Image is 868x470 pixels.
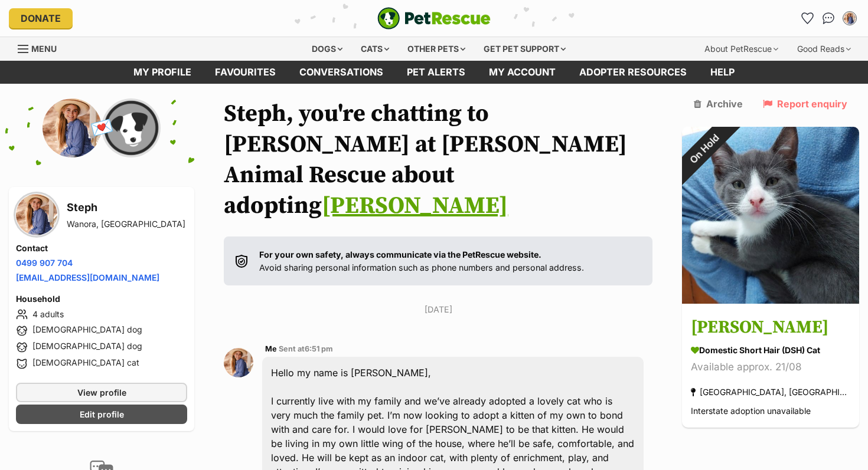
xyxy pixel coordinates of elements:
[31,44,57,54] span: Menu
[696,37,787,61] div: About PetRescue
[16,383,187,402] a: View profile
[16,293,187,305] h4: Household
[265,344,277,353] span: Me
[16,357,187,371] li: [DEMOGRAPHIC_DATA] cat
[224,303,652,315] p: [DATE]
[665,110,742,187] div: On Hold
[798,9,859,28] ul: Account quick links
[819,9,838,28] a: Conversations
[377,7,491,29] img: logo-e224e6f780fb5917bec1dbf3a21bbac754714ae5b6737aabdf751b685950b380.svg
[840,9,859,28] button: My account
[279,344,333,353] span: Sent at
[122,61,203,84] a: My profile
[16,272,159,282] a: [EMAIL_ADDRESS][DOMAIN_NAME]
[789,37,859,61] div: Good Reads
[259,249,541,259] strong: For your own safety, always communicate via the PetRescue website.
[475,37,574,61] div: Get pet support
[691,359,850,375] div: Available approx. 21/08
[682,294,859,306] a: On Hold
[691,384,850,400] div: [GEOGRAPHIC_DATA], [GEOGRAPHIC_DATA]
[699,61,746,84] a: Help
[395,61,477,84] a: Pet alerts
[259,248,584,274] p: Avoid sharing personal information such as phone numbers and personal address.
[67,218,185,230] div: Wanora, [GEOGRAPHIC_DATA]
[16,340,187,354] li: [DEMOGRAPHIC_DATA] dog
[224,98,652,221] h1: Steph, you're chatting to [PERSON_NAME] at [PERSON_NAME] Animal Rescue about adopting
[567,61,699,84] a: Adopter resources
[102,98,161,157] img: DRU Animal Rescue profile pic
[399,37,474,61] div: Other pets
[77,386,126,399] span: View profile
[18,37,65,58] a: Menu
[763,98,847,109] a: Report enquiry
[305,344,333,353] span: 6:51 pm
[16,194,57,235] img: Steph profile pic
[224,348,253,377] img: Steph profile pic
[16,307,187,321] li: 4 adults
[16,324,187,338] li: [DEMOGRAPHIC_DATA] dog
[304,37,351,61] div: Dogs
[694,98,743,109] a: Archive
[691,314,850,341] h3: [PERSON_NAME]
[67,199,185,216] h3: Steph
[691,406,811,416] span: Interstate adoption unavailable
[691,344,850,356] div: Domestic Short Hair (DSH) Cat
[89,115,115,140] span: 💌
[43,98,102,157] img: Steph profile pic
[477,61,567,84] a: My account
[823,12,835,24] img: chat-41dd97257d64d25036548639549fe6c8038ab92f7586957e7f3b1b290dea8141.svg
[16,242,187,254] h4: Contact
[377,7,491,29] a: PetRescue
[322,191,508,221] a: [PERSON_NAME]
[288,61,395,84] a: conversations
[16,258,73,268] a: 0499 907 704
[682,127,859,304] img: Vinnie
[9,8,73,28] a: Donate
[203,61,288,84] a: Favourites
[682,305,859,428] a: [PERSON_NAME] Domestic Short Hair (DSH) Cat Available approx. 21/08 [GEOGRAPHIC_DATA], [GEOGRAPHI...
[80,408,124,420] span: Edit profile
[844,12,856,24] img: Steph profile pic
[353,37,397,61] div: Cats
[16,405,187,424] a: Edit profile
[798,9,817,28] a: Favourites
